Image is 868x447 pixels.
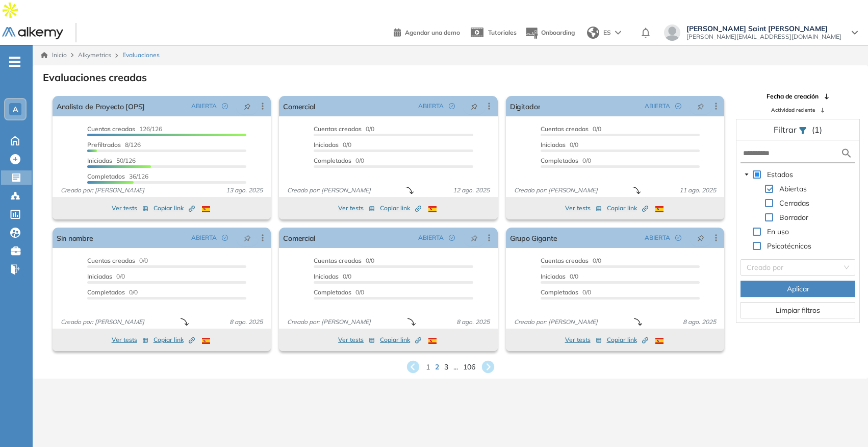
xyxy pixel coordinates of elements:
[87,125,135,133] span: Cuentas creadas
[812,123,822,136] span: (1)
[191,233,217,242] span: ABIERTA
[471,234,478,242] span: pushpin
[87,272,125,280] span: 0/0
[744,172,749,177] span: caret-down
[607,204,648,213] span: Copiar link
[435,362,439,373] span: 2
[314,272,351,280] span: 0/0
[587,27,599,39] img: world
[191,102,217,111] span: ABIERTA
[525,22,575,44] button: Onboarding
[541,257,589,264] span: Cuentas creadas
[741,302,855,318] button: Limpiar filtros
[87,172,125,180] span: Completados
[463,98,486,114] button: pushpin
[314,141,339,148] span: Iniciadas
[154,334,195,346] button: Copiar link
[428,206,437,212] img: ESP
[603,28,611,37] span: ES
[314,272,339,280] span: Iniciadas
[202,206,210,212] img: ESP
[314,157,364,164] span: 0/0
[57,317,148,327] span: Creado por: [PERSON_NAME]
[2,27,63,40] img: Logo
[314,257,362,264] span: Cuentas creadas
[9,61,20,63] i: -
[463,362,475,373] span: 106
[380,202,421,214] button: Copiar link
[541,257,601,264] span: 0/0
[41,51,67,60] a: Inicio
[418,233,444,242] span: ABIERTA
[449,103,455,109] span: check-circle
[565,202,602,214] button: Ver tests
[87,288,138,296] span: 0/0
[283,186,375,195] span: Creado por: [PERSON_NAME]
[453,362,458,373] span: ...
[765,240,813,252] span: Psicotécnicos
[767,227,789,236] span: En uso
[607,335,648,344] span: Copiar link
[283,96,315,116] a: Comercial
[686,24,841,33] span: [PERSON_NAME] Saint [PERSON_NAME]
[314,141,351,148] span: 0/0
[541,288,591,296] span: 0/0
[741,281,855,297] button: Aplicar
[777,183,809,195] span: Abiertas
[57,228,93,248] a: Sin nombre
[565,334,602,346] button: Ver tests
[338,334,375,346] button: Ver tests
[283,228,315,248] a: Comercial
[222,103,228,109] span: check-circle
[697,234,704,242] span: pushpin
[471,102,478,110] span: pushpin
[541,141,566,148] span: Iniciadas
[690,98,712,114] button: pushpin
[154,202,195,214] button: Copiar link
[541,125,601,133] span: 0/0
[771,106,815,114] span: Actividad reciente
[112,202,148,214] button: Ver tests
[236,230,259,246] button: pushpin
[541,141,578,148] span: 0/0
[380,335,421,344] span: Copiar link
[122,51,160,60] span: Evaluaciones
[510,186,602,195] span: Creado por: [PERSON_NAME]
[767,241,811,251] span: Psicotécnicos
[645,233,670,242] span: ABIERTA
[43,71,147,84] h3: Evaluaciones creadas
[765,168,795,181] span: Estados
[444,362,448,373] span: 3
[488,29,517,36] span: Tutoriales
[468,19,517,46] a: Tutoriales
[463,230,486,246] button: pushpin
[154,204,195,213] span: Copiar link
[690,230,712,246] button: pushpin
[154,335,195,344] span: Copiar link
[314,288,351,296] span: Completados
[418,102,444,111] span: ABIERTA
[765,226,791,238] span: En uso
[222,186,267,195] span: 13 ago. 2025
[675,186,720,195] span: 11 ago. 2025
[615,31,621,35] img: arrow
[541,157,591,164] span: 0/0
[87,141,121,148] span: Prefiltrados
[380,204,421,213] span: Copiar link
[314,288,364,296] span: 0/0
[87,125,162,133] span: 126/126
[244,102,251,110] span: pushpin
[222,235,228,241] span: check-circle
[283,317,375,327] span: Creado por: [PERSON_NAME]
[57,96,145,116] a: Analista de Proyecto [OPS]
[655,206,663,212] img: ESP
[380,334,421,346] button: Copiar link
[774,125,799,135] span: Filtrar
[777,197,811,209] span: Cerradas
[202,338,210,344] img: ESP
[57,186,148,195] span: Creado por: [PERSON_NAME]
[314,257,374,264] span: 0/0
[87,172,148,180] span: 36/126
[697,102,704,110] span: pushpin
[779,198,809,208] span: Cerradas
